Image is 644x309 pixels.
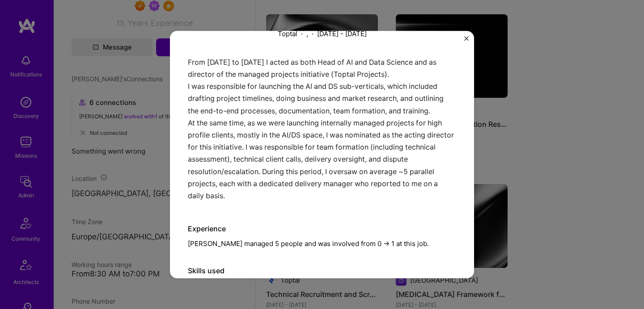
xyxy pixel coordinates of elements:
[306,29,308,38] p: ,
[464,36,469,46] button: Close
[301,29,303,38] span: ·
[278,29,297,38] p: Toptal
[188,224,456,234] div: Experience
[317,29,367,38] p: [DATE] - [DATE]
[188,266,456,276] div: Skills used
[188,224,456,248] div: [PERSON_NAME] managed 5 people and was involved from 0 -> 1 at this job.
[312,29,314,38] span: ·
